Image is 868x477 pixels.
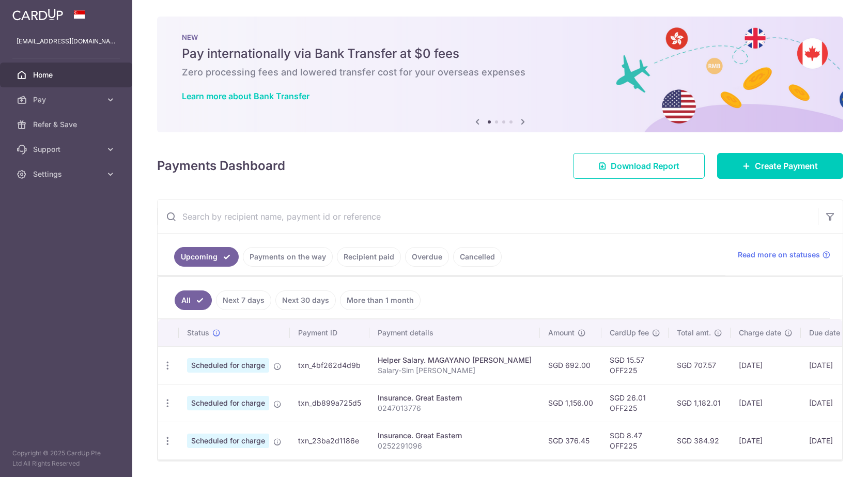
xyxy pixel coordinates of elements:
[12,8,63,21] img: CardUp
[738,250,830,260] a: Read more on statuses
[17,36,116,47] p: [EMAIL_ADDRESS][DOMAIN_NAME]
[33,70,101,80] span: Home
[378,365,532,376] p: Salary-Sim [PERSON_NAME]
[548,328,575,338] span: Amount
[187,328,209,338] span: Status
[378,430,532,441] div: Insurance. Great Eastern
[610,328,649,338] span: CardUp fee
[540,384,601,422] td: SGD 1,156.00
[182,45,818,62] h5: Pay internationally via Bank Transfer at $0 fees
[717,153,843,179] a: Create Payment
[290,319,369,346] th: Payment ID
[337,247,401,267] a: Recipient paid
[738,250,820,260] span: Read more on statuses
[182,91,309,101] a: Learn more about Bank Transfer
[405,247,449,267] a: Overdue
[540,422,601,459] td: SGD 376.45
[453,247,502,267] a: Cancelled
[340,290,421,310] a: More than 1 month
[175,290,212,310] a: All
[182,66,818,79] h6: Zero processing fees and lowered transfer cost for your overseas expenses
[33,169,101,179] span: Settings
[174,247,239,267] a: Upcoming
[809,328,840,338] span: Due date
[243,247,333,267] a: Payments on the way
[801,384,860,422] td: [DATE]
[290,346,369,384] td: txn_4bf262d4d9b
[611,160,679,172] span: Download Report
[601,346,669,384] td: SGD 15.57 OFF225
[677,328,711,338] span: Total amt.
[669,346,731,384] td: SGD 707.57
[801,422,860,459] td: [DATE]
[731,422,801,459] td: [DATE]
[731,384,801,422] td: [DATE]
[669,384,731,422] td: SGD 1,182.01
[573,153,705,179] a: Download Report
[216,290,271,310] a: Next 7 days
[182,33,818,41] p: NEW
[801,346,860,384] td: [DATE]
[369,319,540,346] th: Payment details
[669,422,731,459] td: SGD 384.92
[158,200,818,233] input: Search by recipient name, payment id or reference
[187,358,269,373] span: Scheduled for charge
[540,346,601,384] td: SGD 692.00
[33,119,101,130] span: Refer & Save
[275,290,336,310] a: Next 30 days
[290,384,369,422] td: txn_db899a725d5
[601,422,669,459] td: SGD 8.47 OFF225
[601,384,669,422] td: SGD 26.01 OFF225
[378,393,532,403] div: Insurance. Great Eastern
[290,422,369,459] td: txn_23ba2d1186e
[33,95,101,105] span: Pay
[378,355,532,365] div: Helper Salary. MAGAYANO [PERSON_NAME]
[33,144,101,155] span: Support
[157,157,285,175] h4: Payments Dashboard
[755,160,818,172] span: Create Payment
[157,17,843,132] img: Bank transfer banner
[187,396,269,410] span: Scheduled for charge
[378,403,532,413] p: 0247013776
[378,441,532,451] p: 0252291096
[739,328,781,338] span: Charge date
[731,346,801,384] td: [DATE]
[187,434,269,448] span: Scheduled for charge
